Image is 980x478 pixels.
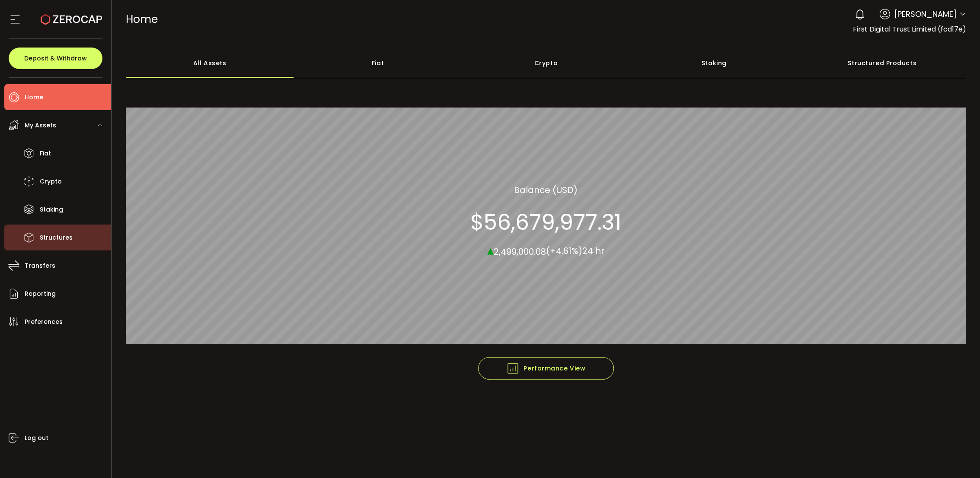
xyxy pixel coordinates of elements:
span: ▴ [487,241,494,259]
span: 24 hr [582,245,604,257]
span: Log out [25,432,48,444]
span: Reporting [25,288,56,300]
span: Crypto [40,175,62,188]
span: Transfers [25,260,55,272]
span: 2,499,000.08 [494,245,546,257]
div: Structured Products [798,48,966,78]
iframe: Chat Widget [937,437,980,478]
div: Staking [630,48,798,78]
div: Fiat [294,48,462,78]
span: Fiat [40,147,51,160]
span: Home [25,91,43,104]
span: First Digital Trust Limited (fcd17e) [853,24,966,34]
section: Balance (USD) [514,183,578,196]
button: Performance View [478,357,614,380]
span: Preferences [25,316,63,328]
span: Home [126,12,158,27]
div: All Assets [126,48,294,78]
span: My Assets [25,119,56,132]
span: Deposit & Withdraw [24,55,87,61]
span: Structures [40,231,73,244]
div: Crypto [462,48,630,78]
span: [PERSON_NAME] [894,8,957,20]
span: Staking [40,203,63,216]
span: (+4.61%) [546,245,582,257]
span: Performance View [506,362,585,375]
button: Deposit & Withdraw [9,47,102,69]
section: $56,679,977.31 [470,209,621,235]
